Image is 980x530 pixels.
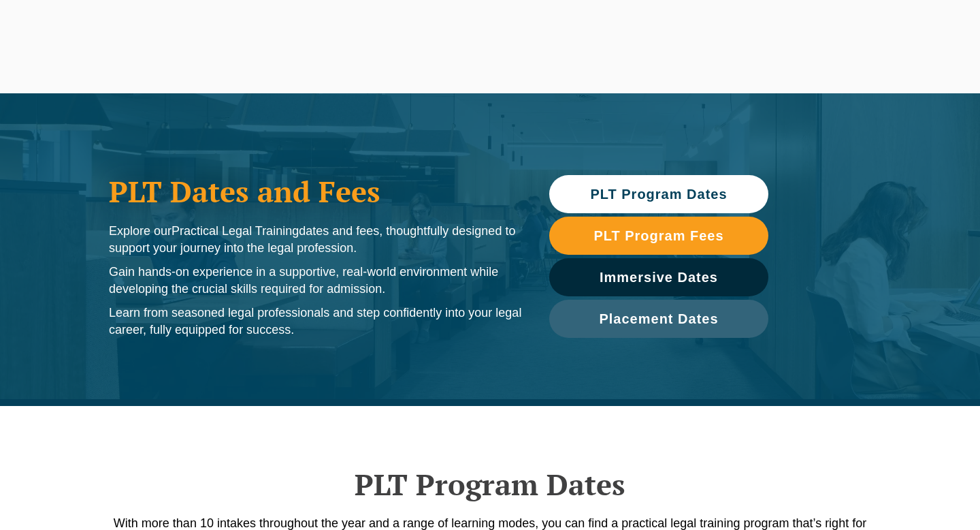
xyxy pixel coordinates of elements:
a: Immersive Dates [549,258,768,296]
h2: PLT Program Dates [102,467,878,501]
p: Explore our dates and fees, thoughtfully designed to support your journey into the legal profession. [109,223,522,257]
span: Placement Dates [599,312,718,326]
span: Immersive Dates [600,270,718,284]
h1: PLT Dates and Fees [109,174,522,208]
span: PLT Program Fees [593,229,723,243]
p: Learn from seasoned legal professionals and step confidently into your legal career, fully equipp... [109,305,522,339]
span: PLT Program Dates [590,187,727,201]
p: Gain hands-on experience in a supportive, real-world environment while developing the crucial ski... [109,264,522,298]
a: Placement Dates [549,300,768,338]
span: Practical Legal Training [171,224,299,238]
a: PLT Program Dates [549,175,768,213]
a: PLT Program Fees [549,217,768,255]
